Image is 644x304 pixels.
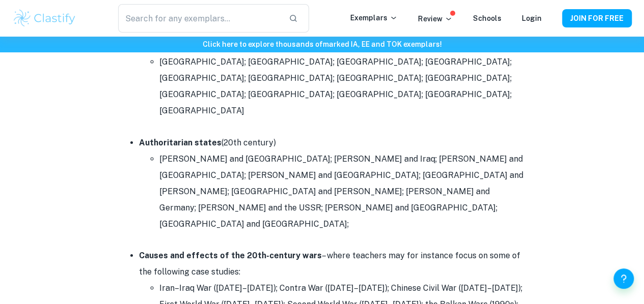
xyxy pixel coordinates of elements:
strong: Authoritarian states [139,138,221,147]
a: Login [522,14,542,22]
li: [GEOGRAPHIC_DATA]; [GEOGRAPHIC_DATA]; [GEOGRAPHIC_DATA]; [GEOGRAPHIC_DATA]; [GEOGRAPHIC_DATA]; [G... [159,54,526,119]
h6: Click here to explore thousands of marked IA, EE and TOK exemplars ! [2,39,642,50]
a: Schools [473,14,501,22]
p: Exemplars [350,12,398,23]
li: (20th century) [139,135,526,232]
li: [PERSON_NAME] and [GEOGRAPHIC_DATA]; [PERSON_NAME] and Iraq; [PERSON_NAME] and [GEOGRAPHIC_DATA];... [159,151,526,232]
strong: Causes and effects of the 20th-century wars [139,251,322,260]
button: Help and Feedback [613,268,634,289]
button: JOIN FOR FREE [562,9,632,27]
li: ([DATE]–[DATE]) – where teachers may for instance focus on some of the following case studies: [139,21,526,119]
img: Clastify logo [12,8,77,28]
p: Review [418,13,453,24]
input: Search for any exemplars... [118,4,281,33]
